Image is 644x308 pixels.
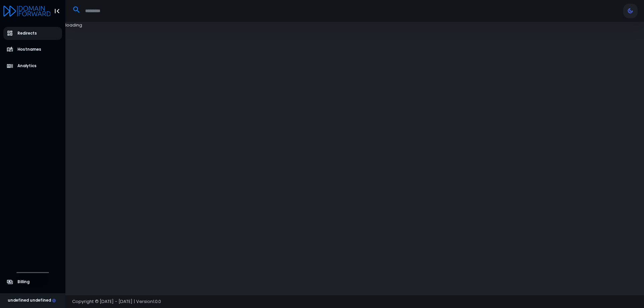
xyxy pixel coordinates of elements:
[3,27,62,40] a: Redirects
[3,43,62,56] a: Hostnames
[8,298,56,304] div: undefined undefined
[3,275,62,289] a: Billing
[17,31,37,36] span: Redirects
[17,279,30,285] span: Billing
[65,22,82,295] div: loading
[72,298,161,305] span: Copyright © [DATE] - [DATE] | Version 1.0.0
[3,6,51,15] a: Logo
[3,59,62,73] a: Analytics
[51,5,63,17] button: Toggle Aside
[17,63,37,69] span: Analytics
[17,47,41,52] span: Hostnames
